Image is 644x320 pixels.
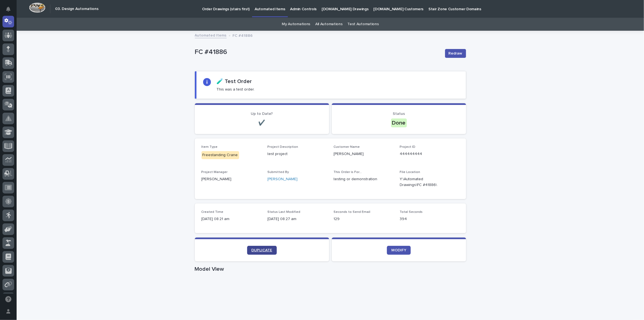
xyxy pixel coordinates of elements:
span: Seconds to Send Email [334,210,371,214]
span: Created Time [201,210,224,214]
div: Freestanding Crane [201,151,239,159]
span: Project ID [400,145,416,149]
span: Onboarding Call [40,89,71,94]
a: 🔗Onboarding Call [32,87,73,97]
span: Item Type [201,145,218,149]
a: [PERSON_NAME] [268,176,298,182]
span: Redraw [449,51,462,56]
button: Start new chat [94,63,101,70]
button: Redraw [445,49,466,58]
img: Stacker [6,5,17,16]
p: FC #41886 [233,32,253,38]
p: 129 [334,216,393,222]
p: [PERSON_NAME] [334,151,393,157]
h2: 03. Design Automations [55,7,99,11]
img: Workspace Logo [29,2,45,13]
h2: 🧪 Test Order [216,78,252,85]
div: Notifications [7,7,14,16]
img: 1736555164131-43832dd5-751b-4058-ba23-39d91318e5a0 [6,61,15,71]
span: Status [393,112,405,116]
span: Pylon [55,102,67,107]
a: Powered byPylon [39,102,67,107]
span: Status Last Modified [268,210,301,214]
p: ✔️ [201,120,322,126]
p: [DATE] 08:27 am [268,216,327,222]
p: FC #41886 [195,48,441,56]
p: [PERSON_NAME] [201,176,261,182]
a: 📖Help Docs [3,87,32,97]
a: Test Automations [347,18,379,31]
div: 📖 [6,89,10,94]
p: [DATE] 08:21 am [201,216,261,222]
p: How can we help? [6,31,101,40]
div: We're available if you need us! [19,67,70,71]
a: DUPLICATE [247,246,277,255]
p: test project [268,151,327,157]
: Y:\Automated Drawings\FC #41886\ [400,176,446,188]
span: MODIFY [391,248,406,252]
p: 444444444 [400,151,459,157]
span: Total Seconds [400,210,423,214]
span: Project Manager [201,171,228,174]
span: Submitted By [268,171,289,174]
a: My Automations [282,18,310,31]
p: testing or demonstration [334,176,393,182]
span: Project Description [268,145,298,149]
p: 394 [400,216,459,222]
span: File Location [400,171,420,174]
p: This was a test order. [216,87,255,92]
p: Welcome 👋 [6,22,101,31]
span: DUPLICATE [252,248,272,252]
button: Open support chat [2,293,14,305]
span: Up to Date? [251,112,273,116]
a: All Automations [315,18,342,31]
span: This Order is For... [334,171,362,174]
a: MODIFY [387,246,411,255]
a: Automated Items [195,32,227,38]
div: 🔗 [35,89,39,94]
span: Help Docs [11,89,30,94]
div: Done [391,118,407,127]
button: Notifications [2,3,14,15]
h1: Model View [195,266,466,272]
div: Start new chat [19,61,91,67]
span: Customer Name [334,145,360,149]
